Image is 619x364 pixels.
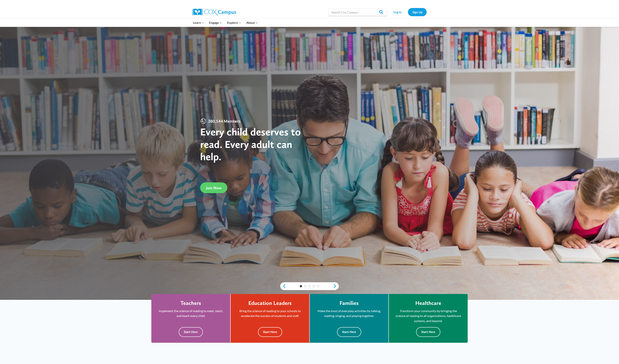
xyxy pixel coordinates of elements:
a: 5 [317,285,319,287]
span: About [246,20,258,25]
button: Start Here [258,327,282,337]
a: Sign Up [408,8,427,16]
div: content slider buttons [280,282,339,290]
button: Start Here [179,327,203,337]
button: Start Here [337,327,361,337]
a: previous [280,284,286,289]
span: Explore [227,20,241,25]
nav: Primary Navigation [190,19,260,27]
a: 1 [300,285,302,287]
a: Log In [389,8,406,16]
nav: Secondary Navigation [389,8,427,16]
strong: Every child deserves to read. Every adult can help. [200,125,301,163]
a: Families Make the most of everyday activities by talking, reading, singing, and playing together.... [310,294,388,343]
a: 4 [313,285,315,287]
p: Transform your community by bringing the science of reading to all organizations, healthcare syst... [395,308,462,323]
h4: Teachers [180,300,201,306]
p: Make the most of everyday activities by talking, reading, singing, and playing together. [316,308,383,318]
a: Teachers Implement the science of reading to meet, reach, and teach every child. Start Here [151,294,230,343]
a: 3 [308,285,311,287]
span: Learn [193,20,204,25]
span: 380,544 Members [206,118,242,124]
a: Join Now [200,182,227,193]
a: 2 [304,285,306,287]
a: Education Leaders Bring the science of reading to your schools to accelerate the success of stude... [231,294,309,343]
h4: Families [340,300,359,306]
a: Healthcare Transform your community by bringing the science of reading to all organizations, heal... [389,294,468,343]
span: Join Now [206,186,221,190]
h4: Healthcare [415,300,441,306]
img: Cox Campus [192,9,236,16]
input: Search Cox Campus [328,8,387,16]
span: Engage [209,20,222,25]
h4: Education Leaders [248,300,292,306]
a: next [333,284,339,289]
p: Implement the science of reading to meet, reach, and teach every child. [157,308,224,318]
p: Bring the science of reading to your schools to accelerate the success of students and staff. [236,308,303,318]
button: Start Here [416,327,440,337]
